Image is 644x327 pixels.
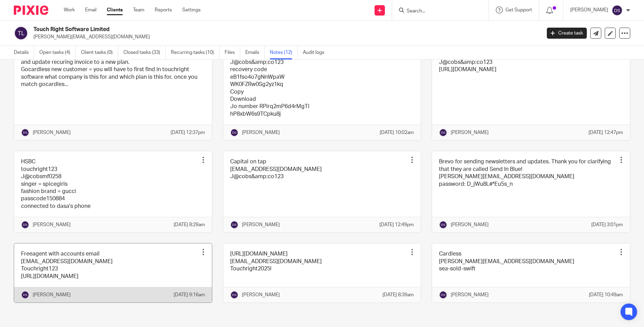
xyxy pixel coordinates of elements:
[382,291,414,298] p: [DATE] 8:39am
[570,7,608,13] p: [PERSON_NAME]
[406,8,468,15] input: Search
[33,221,71,228] p: [PERSON_NAME]
[230,128,238,137] img: svg%3E
[303,46,329,59] a: Audit logs
[589,291,623,298] p: [DATE] 10:49am
[21,128,29,137] img: svg%3E
[591,221,623,228] p: [DATE] 3:01pm
[245,46,265,59] a: Emails
[123,46,166,59] a: Closed tasks (33)
[380,129,414,136] p: [DATE] 10:02am
[451,221,489,228] p: [PERSON_NAME]
[174,291,205,298] p: [DATE] 9:16am
[171,129,205,136] p: [DATE] 12:37pm
[81,46,118,59] a: Client tasks (0)
[242,221,280,228] p: [PERSON_NAME]
[174,221,205,228] p: [DATE] 8:29am
[439,128,447,137] img: svg%3E
[230,221,238,229] img: svg%3E
[547,28,587,39] a: Create task
[242,291,280,298] p: [PERSON_NAME]
[439,291,447,299] img: svg%3E
[33,129,71,136] p: [PERSON_NAME]
[33,33,536,40] p: [PERSON_NAME][EMAIL_ADDRESS][DOMAIN_NAME]
[439,221,447,229] img: svg%3E
[133,7,144,13] a: Team
[270,46,298,59] a: Notes (12)
[21,291,29,299] img: svg%3E
[33,291,71,298] p: [PERSON_NAME]
[14,26,28,40] img: svg%3E
[182,7,201,13] a: Settings
[14,6,48,15] img: Pixie
[612,5,623,16] img: svg%3E
[589,129,623,136] p: [DATE] 12:47pm
[14,46,34,59] a: Details
[107,7,123,13] a: Clients
[379,221,414,228] p: [DATE] 12:49pm
[85,7,96,13] a: Email
[171,46,219,59] a: Recurring tasks (10)
[505,8,532,12] span: Get Support
[225,46,240,59] a: Files
[39,46,76,59] a: Open tasks (4)
[242,129,280,136] p: [PERSON_NAME]
[33,26,436,33] h2: Touch Right Software Limited
[451,129,489,136] p: [PERSON_NAME]
[21,221,29,229] img: svg%3E
[155,7,172,13] a: Reports
[451,291,489,298] p: [PERSON_NAME]
[230,291,238,299] img: svg%3E
[64,7,75,13] a: Work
